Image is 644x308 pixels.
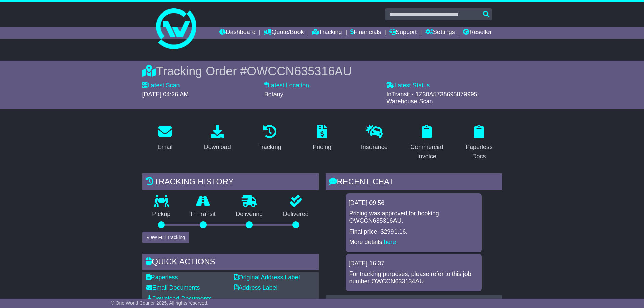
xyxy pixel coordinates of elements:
a: Quote/Book [264,27,304,39]
a: here [384,239,396,245]
div: Tracking [258,143,281,152]
a: Paperless Docs [456,122,502,163]
p: Pricing was approved for booking OWCCN635316AU. [349,210,478,224]
span: [DATE] 04:26 AM [142,91,189,98]
a: Reseller [463,27,492,39]
p: Pickup [142,211,181,218]
label: Latest Status [386,82,430,89]
p: Delivered [273,211,319,218]
a: Insurance [357,122,392,154]
span: Botany [264,91,283,98]
span: © One World Courier 2025. All rights reserved. [111,300,209,306]
div: RECENT CHAT [326,173,502,192]
a: Email [153,122,177,154]
span: InTransit - 1Z30A5738695879995: Warehouse Scan [386,91,479,105]
span: OWCCN635316AU [247,64,352,78]
div: Quick Actions [142,254,319,272]
div: [DATE] 16:37 [349,260,479,267]
label: Latest Scan [142,82,180,89]
div: Email [157,143,172,152]
a: Settings [425,27,455,39]
a: Support [389,27,417,39]
p: Delivering [226,211,273,218]
div: Paperless Docs [461,143,498,161]
p: For tracking purposes, please refer to this job number OWCCN633134AU [349,270,478,285]
a: Tracking [254,122,285,154]
div: Tracking Order # [142,64,502,78]
a: Download [199,122,235,154]
a: Original Address Label [234,274,300,281]
a: Download Documents [146,295,212,302]
button: View Full Tracking [142,232,189,243]
a: Commercial Invoice [404,122,450,163]
label: Latest Location [264,82,309,89]
a: Dashboard [219,27,256,39]
p: Final price: $2991.16. [349,228,478,236]
a: Paperless [146,274,178,281]
a: Email Documents [146,284,200,291]
div: Tracking history [142,173,319,192]
div: Pricing [313,143,331,152]
a: Financials [350,27,381,39]
div: [DATE] 09:56 [349,199,479,207]
a: Tracking [312,27,342,39]
a: Address Label [234,284,278,291]
div: Download [204,143,231,152]
p: In Transit [181,211,226,218]
div: Insurance [361,143,388,152]
a: Pricing [308,122,336,154]
p: More details: . [349,239,478,246]
div: Commercial Invoice [408,143,445,161]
